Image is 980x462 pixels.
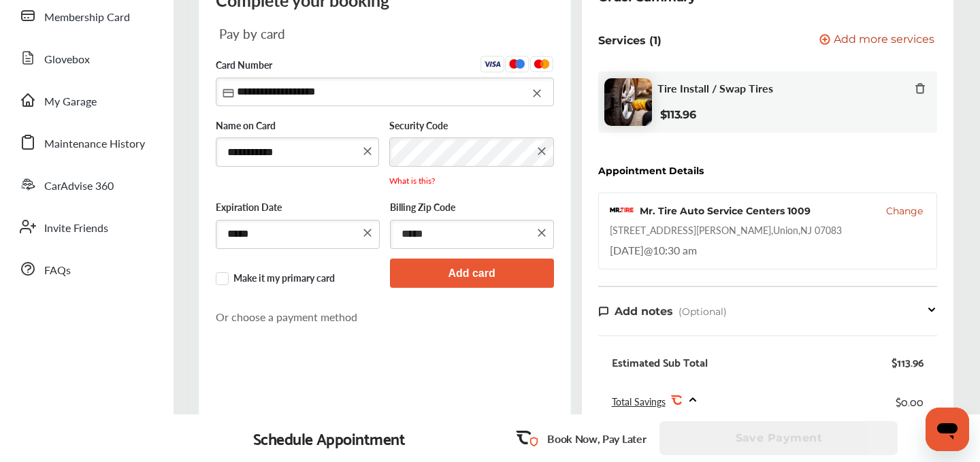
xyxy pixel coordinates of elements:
span: Tire Install / Swap Tires [657,82,773,95]
a: CarAdvise 360 [12,167,160,202]
span: [DATE] [610,242,644,258]
a: FAQs [12,251,160,286]
img: tire-install-swap-tires-thumb.jpg [604,78,652,126]
button: Add more services [819,34,934,47]
p: Services (1) [598,34,661,47]
img: note-icon.db9493fa.svg [598,306,609,317]
span: CarAdvise 360 [44,178,114,195]
label: Billing Zip Code [390,201,554,214]
div: $0.00 [896,392,924,410]
a: My Garage [12,82,160,118]
img: Maestro.aa0500b2.svg [505,56,529,73]
b: $113.96 [660,108,696,121]
div: Estimated Sub Total [612,355,708,369]
label: Expiration Date [216,201,380,214]
iframe: PayPal [216,338,554,416]
span: FAQs [44,262,71,280]
span: Invite Friends [44,220,108,237]
a: Maintenance History [12,125,160,160]
span: My Garage [44,93,97,111]
label: Make it my primary card [216,272,380,285]
span: Add more services [834,34,934,47]
img: Mastercard.eb291d48.svg [529,56,554,73]
span: Maintenance History [44,135,145,153]
iframe: Button to launch messaging window [926,408,969,451]
span: @ [644,242,653,258]
div: Pay by card [219,26,378,42]
span: (Optional) [679,306,727,318]
div: [STREET_ADDRESS][PERSON_NAME] , Union , NJ 07083 [610,223,842,237]
div: Mr. Tire Auto Service Centers 1009 [640,204,811,218]
button: Add card [390,259,554,288]
img: logo-mrtire.png [610,208,634,214]
div: $113.96 [892,355,924,369]
img: Visa.45ceafba.svg [480,56,505,73]
span: Total Savings [612,395,666,408]
label: Security Code [389,120,553,133]
span: 10:30 am [653,242,697,258]
p: Book Now, Pay Later [547,431,646,446]
a: Glovebox [12,40,160,76]
label: Card Number [216,56,554,76]
span: Glovebox [44,51,90,69]
div: Schedule Appointment [253,429,406,448]
a: Invite Friends [12,209,160,244]
label: Name on Card [216,120,380,133]
span: Membership Card [44,9,130,27]
a: Add more services [819,34,937,47]
div: Appointment Details [598,165,704,176]
p: What is this? [389,175,553,186]
button: Change [886,204,923,218]
span: Add notes [615,305,673,318]
p: Or choose a payment method [216,309,554,325]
